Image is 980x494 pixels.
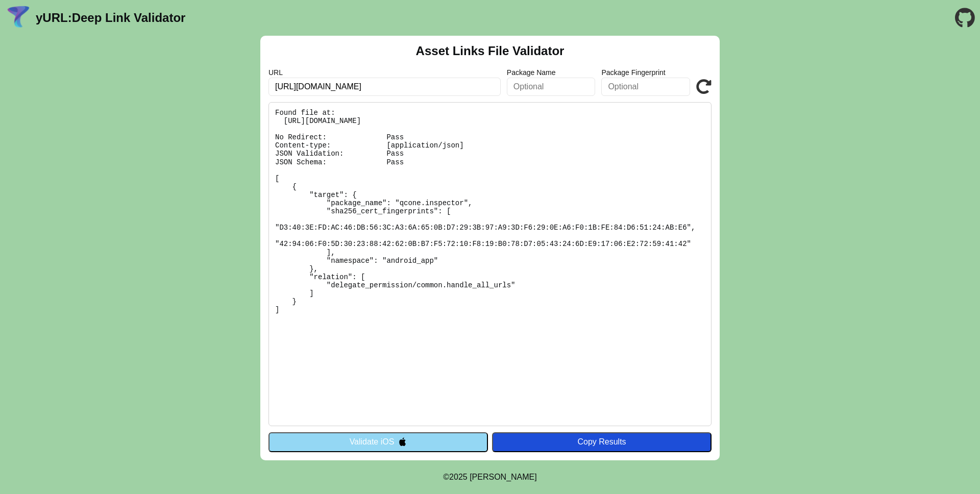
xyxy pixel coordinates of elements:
[268,78,501,96] input: Required
[601,68,690,77] label: Package Fingerprint
[601,78,690,96] input: Optional
[416,44,565,58] h2: Asset Links File Validator
[497,437,706,447] div: Copy Results
[507,78,596,96] input: Optional
[449,473,468,481] span: 2025
[443,460,536,494] footer: ©
[5,5,32,31] img: yURL Logo
[470,473,537,481] a: Michael Ibragimchayev's Personal Site
[507,68,596,77] label: Package Name
[268,102,712,426] pre: Found file at: [URL][DOMAIN_NAME] No Redirect: Pass Content-type: [application/json] JSON Validat...
[268,68,501,77] label: URL
[492,432,712,452] button: Copy Results
[36,11,185,25] a: yURL:Deep Link Validator
[268,432,488,452] button: Validate iOS
[398,437,407,446] img: appleIcon.svg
